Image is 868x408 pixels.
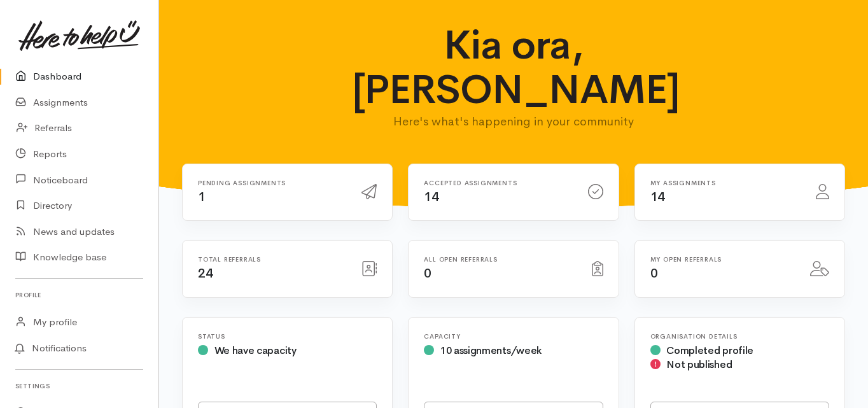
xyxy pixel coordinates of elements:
[352,113,676,130] p: Here's what's happening in your community
[198,265,213,281] span: 24
[15,286,143,304] h6: Profile
[650,256,795,263] h6: My open referrals
[650,189,665,205] span: 14
[198,256,346,263] h6: Total referrals
[666,344,753,357] span: Completed profile
[424,189,438,205] span: 14
[650,265,658,281] span: 0
[650,333,829,340] h6: Organisation Details
[650,179,801,186] h6: My assignments
[198,179,346,186] h6: Pending assignments
[214,344,297,357] span: We have capacity
[352,23,676,113] h1: Kia ora, [PERSON_NAME]
[198,189,206,205] span: 1
[424,179,572,186] h6: Accepted assignments
[198,333,377,340] h6: Status
[15,377,143,395] h6: Settings
[666,358,732,371] span: Not published
[424,265,431,281] span: 0
[424,256,576,263] h6: All open referrals
[424,333,603,340] h6: Capacity
[440,344,542,357] span: 10 assignments/week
